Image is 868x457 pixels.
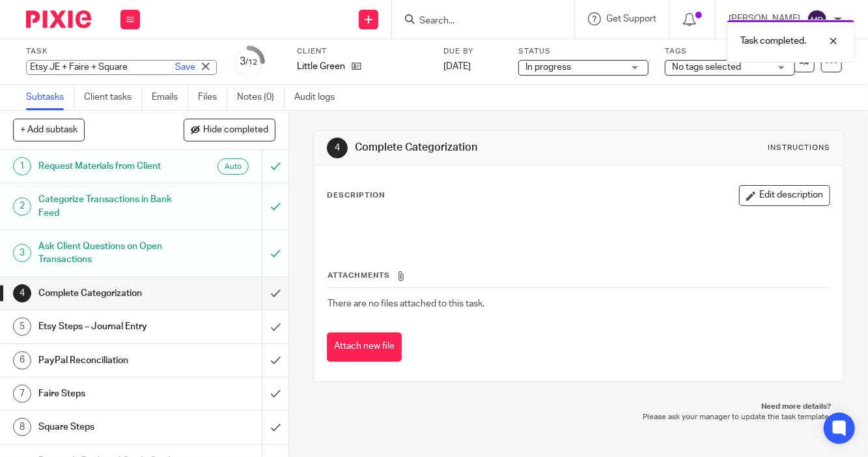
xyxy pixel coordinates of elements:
p: Little Green [297,60,345,73]
div: Etsy JE + Faire + Square [26,60,217,75]
span: There are no files attached to this task. [328,299,484,308]
div: 6 [13,351,31,370]
h1: Request Materials from Client [38,156,179,176]
div: 1 [13,157,31,175]
div: Instructions [768,143,830,153]
a: Subtasks [26,85,74,110]
a: Client tasks [84,85,142,110]
a: Emails [152,85,188,110]
p: Need more details? [326,402,831,412]
button: + Add subtask [13,119,85,141]
input: Search [418,16,535,27]
div: Auto [217,158,249,175]
h1: Faire Steps [38,384,179,404]
div: 3 [13,244,31,262]
div: 3 [240,54,258,69]
a: Audit logs [294,85,344,110]
a: Files [198,85,227,110]
div: 4 [327,138,348,158]
button: Attach new file [327,332,402,362]
h1: PayPal Reconciliation [38,351,179,370]
div: 8 [13,418,31,436]
h1: Complete Categorization [355,141,606,155]
img: svg%3E [807,9,828,30]
small: /12 [246,59,258,66]
h1: Square Steps [38,417,179,437]
label: Task [26,46,217,57]
p: Task completed. [740,35,806,48]
button: Edit description [739,185,830,206]
span: No tags selected [672,63,741,72]
h1: Ask Client Questions on Open Transactions [38,237,179,270]
h1: Categorize Transactions in Bank Feed [38,190,179,223]
span: Hide completed [203,125,268,136]
div: 7 [13,385,31,403]
button: Hide completed [184,119,275,141]
h1: Etsy Steps – Journal Entry [38,317,179,336]
span: [DATE] [443,62,471,71]
p: Please ask your manager to update the task template. [326,412,831,422]
div: 2 [13,198,31,216]
a: Notes (0) [237,85,285,110]
span: In progress [525,63,571,72]
a: Save [175,61,195,74]
div: 5 [13,317,31,336]
p: Description [327,190,385,201]
span: Attachments [328,272,390,279]
h1: Complete Categorization [38,284,179,303]
label: Client [297,46,427,57]
div: 4 [13,284,31,302]
img: Pixie [26,10,91,28]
